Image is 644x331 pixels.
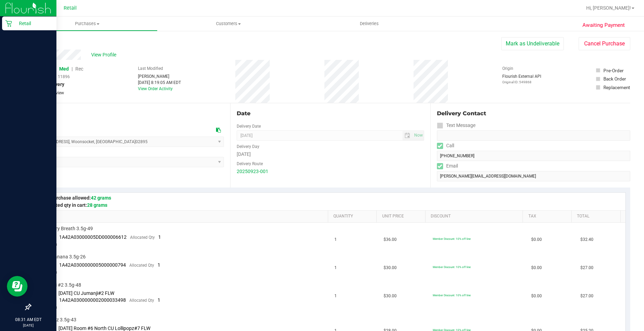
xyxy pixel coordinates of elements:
span: View Profile [91,51,119,58]
input: Format: (999) 999-9999 [437,151,630,161]
label: Delivery Date [237,123,261,129]
span: [DATE] CU Jumanji#2 FLW [58,290,114,296]
p: 08:31 AM EDT [3,317,53,323]
div: Copy address to clipboard [216,127,221,134]
span: $30.00 [384,293,397,299]
a: Deliveries [299,17,440,31]
label: Text Message [437,120,475,130]
div: Flourish External API [502,73,541,85]
span: Member Discount: 10% off line [433,237,471,241]
a: Quantity [333,214,374,219]
span: $27.00 [580,265,593,271]
span: Blueberry Breath 3.5g-49 [40,225,93,232]
div: Delivery Contact [437,109,630,118]
span: Member Discount: 10% off line [433,265,471,269]
span: $0.00 [531,265,542,271]
span: 1A42A0300000002000033498 [59,297,126,303]
span: 1 [334,236,337,243]
p: [DATE] [3,323,53,328]
span: 1A42A03000005DD000006612 [59,234,127,240]
span: Allocated Qty [129,298,154,303]
a: View Order Activity [138,86,173,91]
span: [DATE] Room #6 North CU Lollipopz#7 FLW [58,325,150,331]
span: Allocated Qty [129,263,154,268]
span: $0.00 [531,293,542,299]
span: | [72,66,73,72]
span: Rec [75,66,83,72]
span: Hi, [PERSON_NAME]! [586,5,631,11]
div: [PERSON_NAME] [138,73,181,79]
span: 1 [158,297,160,303]
div: [DATE] [237,151,424,158]
span: Customers [158,21,298,27]
a: Unit Price [382,214,423,219]
span: 1 [334,293,337,299]
span: Jumanji #2 3.5g-48 [40,282,81,288]
a: Customers [158,17,299,31]
span: Member Discount: 10% off line [433,293,471,297]
a: Tax [528,214,569,219]
label: Call [437,141,454,151]
span: Lollipopz 3.5g-43 [40,317,76,323]
span: Awaiting Payment [582,21,625,29]
span: Med [59,66,69,72]
label: Delivery Day [237,143,259,150]
div: [DATE] 8:19:05 AM EDT [138,79,181,86]
span: 1 [158,262,160,268]
span: Fried Banana 3.5g-26 [40,254,86,260]
a: Discount [431,214,520,219]
a: Total [577,214,618,219]
iframe: Resource center [7,276,28,297]
span: 1 [334,265,337,271]
a: 20250923-001 [237,169,268,174]
button: Cancel Purchase [579,37,630,50]
span: 42 grams [91,195,111,201]
p: Original ID: 549868 [502,79,541,85]
span: $32.40 [580,236,593,243]
inline-svg: Retail [5,20,12,27]
button: Mark as Undeliverable [501,37,564,50]
label: Last Modified [138,65,163,72]
span: Deliveries [351,21,388,27]
label: Delivery Route [237,161,263,167]
span: $27.00 [580,293,593,299]
p: Retail [12,19,53,28]
div: Date [237,109,424,118]
span: Retail [64,5,77,11]
label: Origin [502,65,513,72]
span: Max purchase allowed: [41,195,111,201]
span: Estimated qty in cart: [41,202,107,208]
input: Format: (999) 999-9999 [437,130,630,141]
span: $30.00 [384,265,397,271]
span: 11896 [58,74,70,80]
div: Pre-Order [603,67,624,74]
span: $0.00 [531,236,542,243]
span: 1 [158,234,161,240]
span: $36.00 [384,236,397,243]
label: Email [437,161,458,171]
span: Purchases [17,21,157,27]
a: Purchases [17,17,158,31]
span: 28 grams [87,202,107,208]
div: Location [30,109,224,118]
a: SKU [41,214,325,219]
div: Replacement [603,84,630,91]
span: Allocated Qty [130,235,155,240]
div: Back Order [603,75,626,82]
span: 1A42A0300000005000000794 [59,262,126,268]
